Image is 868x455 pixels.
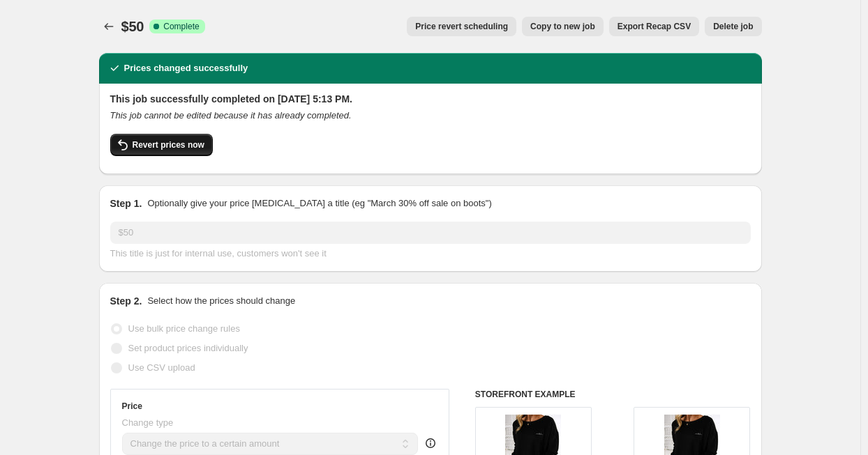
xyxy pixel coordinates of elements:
[475,389,751,400] h6: STOREFRONT EXAMPLE
[110,222,751,244] input: 30% off holiday sale
[133,139,204,151] span: Revert prices now
[609,17,699,36] button: Export Recap CSV
[713,21,753,32] span: Delete job
[110,92,751,106] h2: This job successfully completed on [DATE] 5:13 PM.
[110,134,213,156] button: Revert prices now
[110,110,352,121] i: This job cannot be edited because it has already completed.
[121,19,144,34] span: $50
[128,323,240,334] span: Use bulk price change rules
[424,436,437,450] div: help
[407,17,516,36] button: Price revert scheduling
[99,17,119,36] button: Price change jobs
[122,401,142,412] h3: Price
[147,294,295,308] p: Select how the prices should change
[163,21,199,32] span: Complete
[128,343,248,353] span: Set product prices individually
[522,17,604,36] button: Copy to new job
[110,196,142,210] h2: Step 1.
[124,61,248,75] h2: Prices changed successfully
[110,294,142,308] h2: Step 2.
[122,417,174,428] span: Change type
[705,17,761,36] button: Delete job
[110,248,327,259] span: This title is just for internal use, customers won't see it
[530,21,595,32] span: Copy to new job
[147,196,491,210] p: Optionally give your price [MEDICAL_DATA] a title (eg "March 30% off sale on boots")
[128,362,195,373] span: Use CSV upload
[415,21,508,32] span: Price revert scheduling
[618,21,691,32] span: Export Recap CSV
